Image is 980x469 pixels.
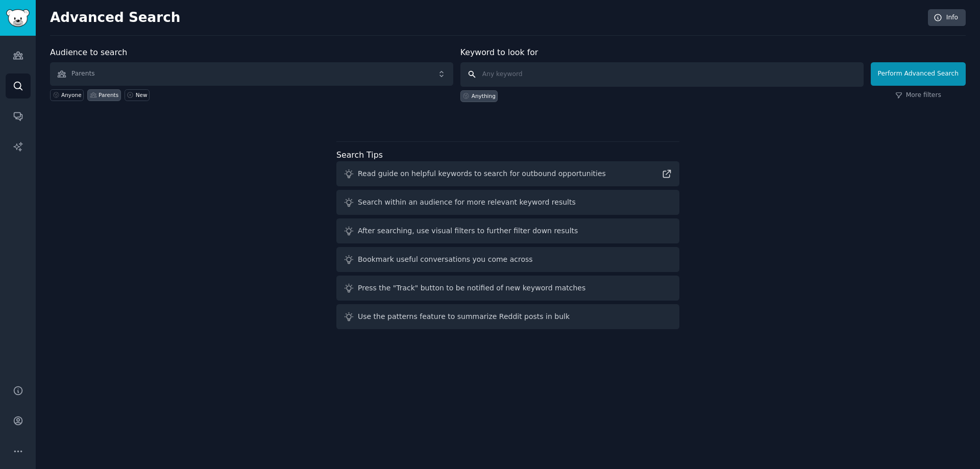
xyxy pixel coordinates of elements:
[6,9,30,27] img: GummySearch logo
[358,254,533,265] div: Bookmark useful conversations you come across
[99,91,118,98] div: Parents
[928,9,966,27] a: Info
[125,89,150,101] a: New
[136,91,148,98] div: New
[472,92,496,100] div: Anything
[358,283,585,293] div: Press the "Track" button to be notified of new keyword matches
[358,311,570,322] div: Use the patterns feature to summarize Reddit posts in bulk
[358,197,576,208] div: Search within an audience for more relevant keyword results
[50,10,922,26] h2: Advanced Search
[61,91,82,98] div: Anyone
[460,62,864,87] input: Any keyword
[895,91,941,100] a: More filters
[50,47,127,57] label: Audience to search
[358,168,606,179] div: Read guide on helpful keywords to search for outbound opportunities
[460,47,538,57] label: Keyword to look for
[871,62,966,86] button: Perform Advanced Search
[358,226,578,236] div: After searching, use visual filters to further filter down results
[50,62,453,86] button: Parents
[336,150,383,160] label: Search Tips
